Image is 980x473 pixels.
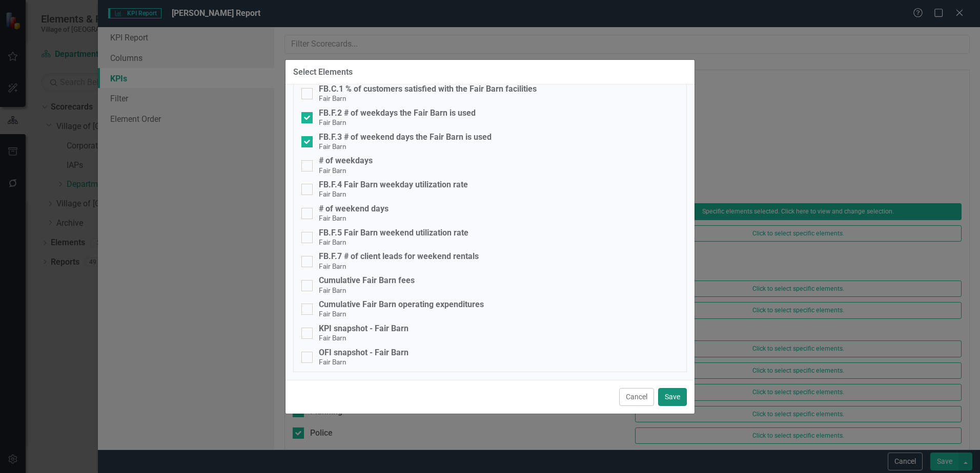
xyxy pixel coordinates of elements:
small: Fair Barn [319,166,346,175]
small: Fair Barn [319,118,346,126]
small: Fair Barn [319,94,346,102]
div: FB.F.2 # of weekdays the Fair Barn is used [319,109,476,118]
div: Select Elements [293,68,353,77]
small: Fair Barn [319,142,346,150]
small: Fair Barn [319,262,346,270]
div: FB.F.7 # of client leads for weekend rentals [319,252,479,261]
div: FB.C.1 % of customers satisfied with the Fair Barn facilities [319,84,537,94]
div: FB.F.4 Fair Barn weekday utilization rate [319,180,468,189]
div: # of weekdays [319,156,373,165]
div: # of weekend days [319,204,389,213]
div: FB.F.5 Fair Barn weekend utilization rate [319,228,468,238]
small: Fair Barn [319,238,346,246]
small: Fair Barn [319,334,346,342]
small: Fair Barn [319,310,346,318]
div: FB.F.3 # of weekend days the Fair Barn is used [319,133,492,142]
div: KPI snapshot - Fair Barn [319,324,409,333]
small: Fair Barn [319,358,346,366]
button: Cancel [619,388,654,406]
div: OFI snapshot - Fair Barn [319,348,409,357]
div: Cumulative Fair Barn fees [319,276,415,285]
button: Save [658,388,687,406]
small: Fair Barn [319,214,346,222]
small: Fair Barn [319,286,346,294]
div: Cumulative Fair Barn operating expenditures [319,300,484,309]
small: Fair Barn [319,190,346,198]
